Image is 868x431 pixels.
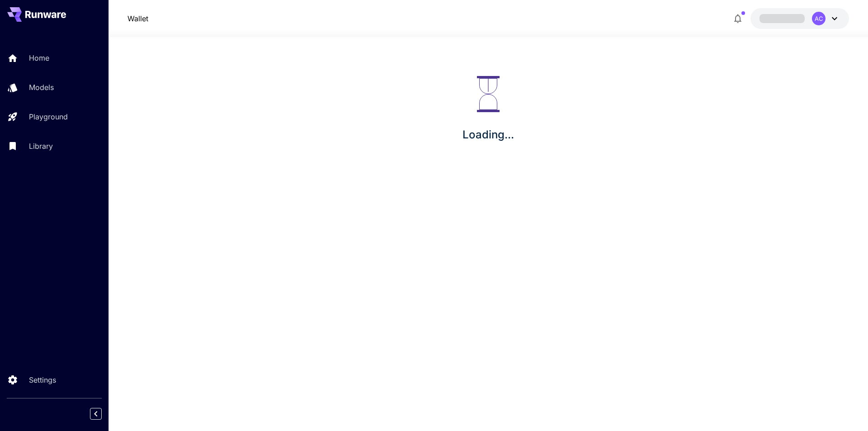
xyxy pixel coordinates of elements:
button: AC [750,8,849,29]
nav: breadcrumb [127,13,148,24]
p: Home [29,52,49,63]
p: Playground [29,111,68,122]
p: Models [29,82,54,93]
div: Collapse sidebar [97,406,108,422]
button: Collapse sidebar [90,408,102,420]
p: Library [29,141,53,152]
p: Loading... [462,127,514,143]
div: AC [812,12,826,25]
a: Wallet [127,13,148,24]
p: Settings [29,374,56,385]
